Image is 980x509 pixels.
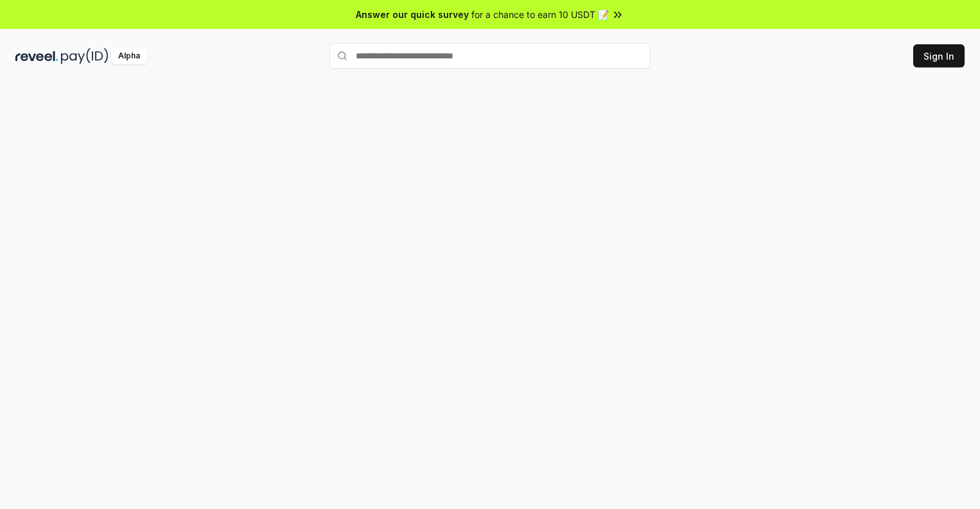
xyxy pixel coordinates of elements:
[61,48,109,64] img: pay_id
[111,48,147,64] div: Alpha
[356,8,469,21] span: Answer our quick survey
[15,48,58,64] img: reveel_dark
[471,8,609,21] span: for a chance to earn 10 USDT 📝
[913,44,965,67] button: Sign In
